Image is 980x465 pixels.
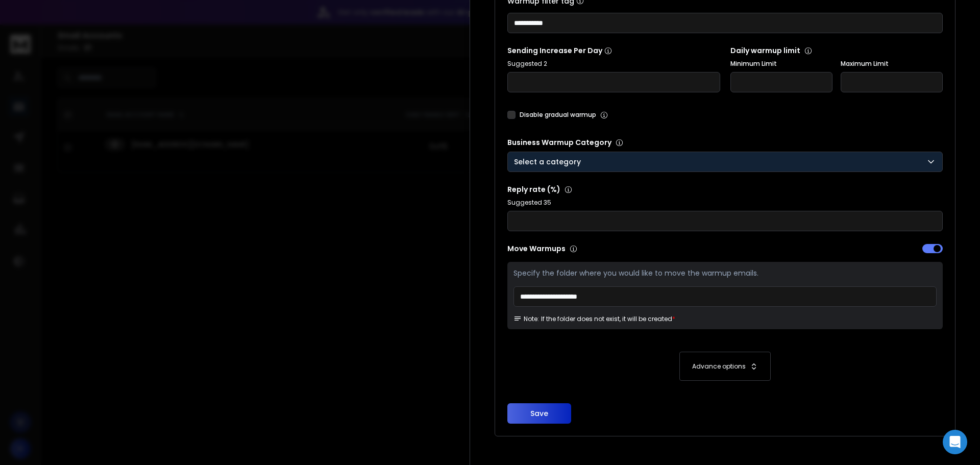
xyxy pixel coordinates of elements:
[541,315,672,323] p: If the folder does not exist, it will be created
[507,60,720,68] p: Suggested 2
[520,111,596,119] label: Disable gradual warmup
[507,403,571,424] button: Save
[507,137,943,148] p: Business Warmup Category
[507,45,720,56] p: Sending Increase Per Day
[514,157,585,167] p: Select a category
[507,184,943,194] p: Reply rate (%)
[518,352,933,381] button: Advance options
[730,60,832,68] label: Minimum Limit
[943,430,967,454] div: Open Intercom Messenger
[692,362,746,371] p: Advance options
[507,199,943,207] p: Suggested 35
[730,45,943,56] p: Daily warmup limit
[841,60,943,68] label: Maximum Limit
[513,268,937,278] p: Specify the folder where you would like to move the warmup emails.
[513,315,539,323] span: Note:
[507,243,722,254] p: Move Warmups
